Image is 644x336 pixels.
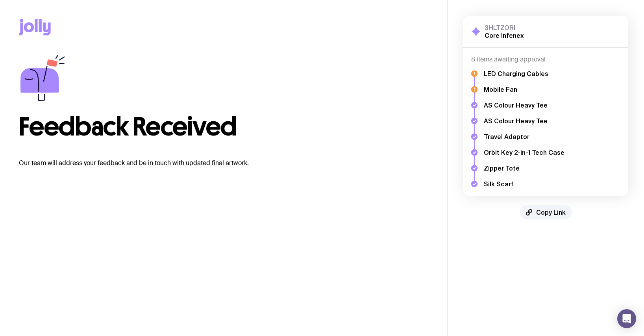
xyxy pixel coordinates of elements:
h5: AS Colour Heavy Tee [484,117,564,125]
h5: Zipper Tote [484,164,564,172]
h5: Travel Adaptor [484,133,564,141]
h5: Silk Scarf [484,180,564,188]
h5: AS Colour Heavy Tee [484,101,564,109]
button: Copy Link [520,205,572,219]
div: Open Intercom Messenger [617,309,636,328]
h3: 3HLTZORI [485,24,524,32]
h4: 8 items awaiting approval [471,56,620,63]
h2: Core Infenex [485,32,524,39]
h5: LED Charging Cables [484,70,564,78]
h5: Mobile Fan [484,85,564,93]
h5: Orbit Key 2-in-1 Tech Case [484,149,564,156]
p: Our team will address your feedback and be in touch with updated final artwork. [19,158,428,168]
h1: Feedback Received [19,114,428,139]
span: Copy Link [536,208,566,216]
